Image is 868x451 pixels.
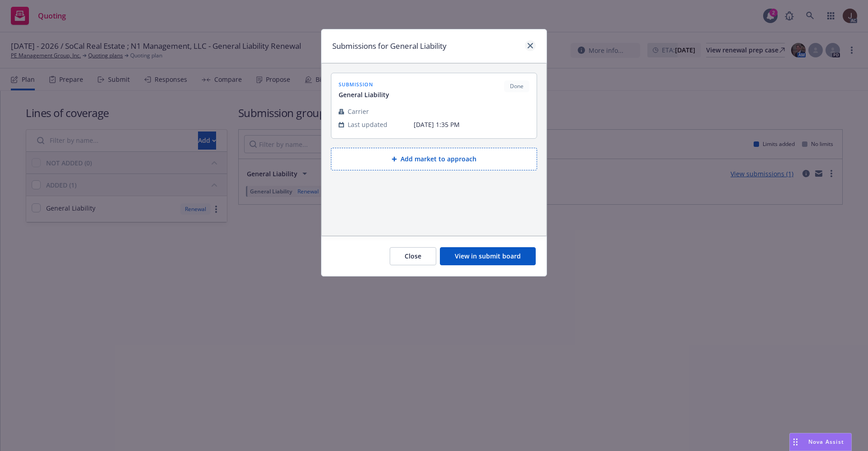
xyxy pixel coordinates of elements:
span: General Liability [339,90,389,99]
span: [DATE] 1:35 PM [414,120,529,129]
span: submission [339,80,389,88]
button: Nova Assist [789,433,852,451]
div: Drag to move [790,433,801,451]
button: Close [390,247,436,265]
button: View in submit board [440,247,536,265]
span: Done [508,82,526,90]
span: Nova Assist [808,438,844,446]
span: Last updated [348,120,387,129]
a: close [525,40,536,51]
button: Add market to approach [331,148,537,170]
span: Carrier [348,107,369,116]
h1: Submissions for General Liability [332,40,447,52]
